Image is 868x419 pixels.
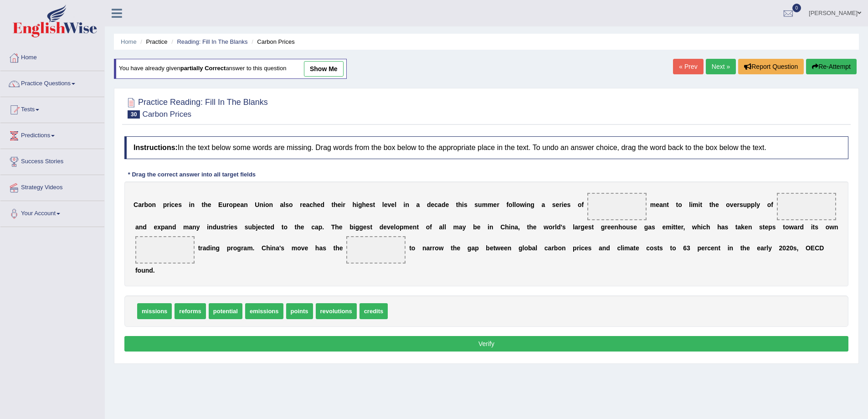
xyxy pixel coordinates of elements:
b: n [152,201,156,208]
b: o [229,201,233,208]
b: e [154,223,157,231]
a: show me [304,61,344,77]
b: y [756,201,760,208]
b: l [382,201,384,208]
b: i [699,201,700,208]
b: a [514,223,518,231]
b: r [559,201,561,208]
b: g [530,201,534,208]
b: w [544,223,549,231]
b: y [196,223,200,231]
b: h [717,223,721,231]
b: m [650,201,656,208]
b: l [442,223,444,231]
b: i [263,201,265,208]
b: e [633,223,637,231]
b: w [692,223,697,231]
b: n [413,223,417,231]
button: Report Question [738,59,804,74]
b: r [553,223,555,231]
b: s [772,223,776,231]
b: w [829,223,834,231]
b: e [431,201,435,208]
b: t [416,223,419,231]
b: e [662,223,666,231]
b: i [562,201,564,208]
b: n [168,223,172,231]
b: i [229,223,231,231]
b: s [588,223,592,231]
b: e [564,201,567,208]
b: i [811,223,813,231]
b: a [240,201,244,208]
b: t [675,223,678,231]
b: e [175,201,178,208]
b: e [533,223,537,231]
b: c [311,223,315,231]
a: Your Account [0,201,104,224]
b: a [738,223,741,231]
b: b [349,223,354,231]
b: l [573,223,575,231]
div: You have already given answer to this question [114,59,347,79]
b: o [826,223,830,231]
b: e [656,201,659,208]
b: t [763,223,765,231]
a: Success Stories [0,149,104,172]
b: a [541,201,545,208]
b: y [462,223,466,231]
small: Carbon Prices [142,110,191,119]
b: n [834,223,838,231]
b: v [388,201,391,208]
b: n [190,201,195,208]
b: w [520,201,525,208]
b: o [516,201,520,208]
b: g [644,223,648,231]
b: e [363,223,367,231]
b: t [591,223,594,231]
b: h [362,201,366,208]
b: d [320,201,324,208]
b: n [269,201,273,208]
b: c [309,201,313,208]
b: d [271,223,275,231]
b: m [666,223,671,231]
span: Drop target [346,236,406,264]
b: h [313,201,317,208]
b: a [439,223,442,231]
b: p [400,223,404,231]
b: e [267,223,271,231]
h2: Practice Reading: Fill In The Blanks [124,96,268,119]
b: i [488,223,489,231]
b: d [213,223,217,231]
button: Re-Attempt [806,59,857,74]
b: s [178,201,182,208]
b: l [514,201,516,208]
b: h [204,201,208,208]
b: t [676,201,678,208]
b: n [527,201,531,208]
b: e [384,201,388,208]
a: Home [0,45,104,68]
b: c [434,201,438,208]
b: r [343,201,345,208]
b: h [334,201,338,208]
b: d [557,223,561,231]
b: e [477,223,481,231]
b: a [721,223,725,231]
b: t [456,201,458,208]
b: t [709,201,712,208]
b: s [474,201,478,208]
b: p [318,223,323,231]
a: Reading: Fill In The Blanks [177,38,247,45]
b: u [222,201,226,208]
b: s [285,201,289,208]
b: l [283,201,285,208]
b: e [493,201,497,208]
b: i [509,223,511,231]
b: h [458,201,462,208]
b: U [255,201,259,208]
a: Practice Questions [0,71,104,94]
b: r [142,201,144,208]
b: e [208,201,211,208]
